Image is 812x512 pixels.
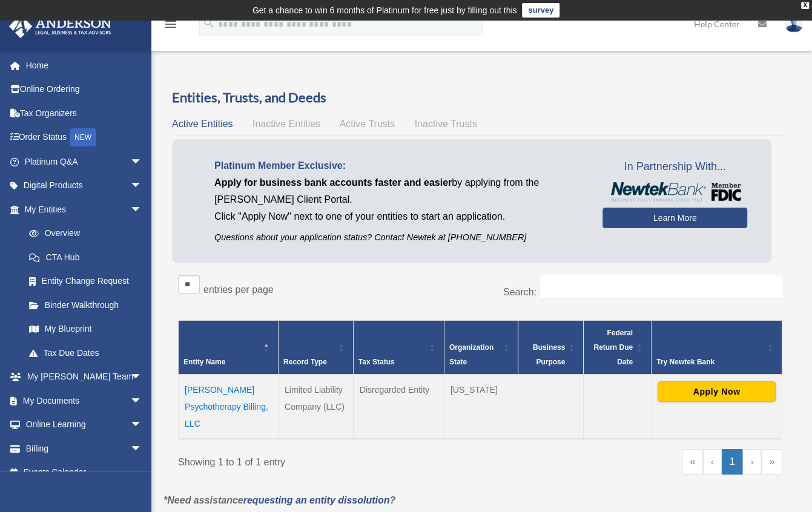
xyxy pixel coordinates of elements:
[243,495,390,505] a: requesting an entity dissolution
[8,389,160,413] a: My Documentsarrow_drop_down
[253,3,517,18] div: Get a chance to win 6 months of Platinum for free just by filling out this
[178,449,471,471] div: Showing 1 to 1 of 1 entry
[17,341,154,365] a: Tax Due Dates
[593,329,633,366] span: Federal Return Due Date
[522,3,559,18] a: survey
[17,222,148,246] a: Overview
[172,119,233,129] span: Active Entities
[130,436,154,461] span: arrow_drop_down
[785,15,803,33] img: User Pic
[130,389,154,413] span: arrow_drop_down
[340,119,395,129] span: Active Trusts
[503,287,536,297] label: Search:
[278,375,353,439] td: Limited Liability Company (LLC)
[518,320,584,375] th: Business Purpose: Activate to sort
[17,269,154,294] a: Entity Change Request
[214,208,584,225] p: Click "Apply Now" next to one of your entities to start an application.
[8,125,160,150] a: Order StatusNEW
[8,77,160,102] a: Online Ordering
[533,343,565,366] span: Business Purpose
[70,128,96,146] div: NEW
[8,149,160,174] a: Platinum Q&Aarrow_drop_down
[253,119,320,129] span: Inactive Entities
[584,320,652,375] th: Federal Return Due Date: Activate to sort
[183,358,225,366] span: Entity Name
[283,358,327,366] span: Record Type
[163,495,395,505] em: *Need assistance ?
[801,2,809,9] div: close
[353,320,444,375] th: Tax Status: Activate to sort
[651,320,782,375] th: Try Newtek Bank : Activate to sort
[179,375,279,439] td: [PERSON_NAME] Psychotherapy Billing, LLC
[8,101,160,125] a: Tax Organizers
[214,157,584,174] p: Platinum Member Exclusive:
[278,320,353,375] th: Record Type: Activate to sort
[163,17,178,31] i: menu
[130,174,154,199] span: arrow_drop_down
[172,88,788,107] h3: Entities, Trusts, and Deeds
[444,375,518,439] td: [US_STATE]
[5,15,115,38] img: Anderson Advisors Platinum Portal
[163,21,178,31] a: menu
[130,365,154,390] span: arrow_drop_down
[8,461,160,485] a: Events Calendar
[130,413,154,438] span: arrow_drop_down
[682,449,703,474] a: First
[8,197,154,222] a: My Entitiesarrow_drop_down
[179,320,279,375] th: Entity Name: Activate to invert sorting
[444,320,518,375] th: Organization State: Activate to sort
[8,365,160,389] a: My [PERSON_NAME] Teamarrow_drop_down
[8,436,160,461] a: Billingarrow_drop_down
[130,149,154,174] span: arrow_drop_down
[415,119,477,129] span: Inactive Trusts
[449,343,493,366] span: Organization State
[609,182,741,202] img: NewtekBankLogoSM.png
[602,157,747,177] span: In Partnership With...
[214,174,584,208] p: by applying from the [PERSON_NAME] Client Portal.
[602,208,747,228] a: Learn More
[202,16,216,30] i: search
[17,245,154,269] a: CTA Hub
[214,177,452,188] span: Apply for business bank accounts faster and easier
[8,413,160,437] a: Online Learningarrow_drop_down
[353,375,444,439] td: Disregarded Entity
[8,174,160,198] a: Digital Productsarrow_drop_down
[130,197,154,222] span: arrow_drop_down
[17,317,154,341] a: My Blueprint
[17,293,154,317] a: Binder Walkthrough
[656,355,764,369] div: Try Newtek Bank
[203,284,274,295] label: entries per page
[358,358,395,366] span: Tax Status
[658,381,776,402] button: Apply Now
[214,230,584,245] p: Questions about your application status? Contact Newtek at [PHONE_NUMBER]
[8,53,160,77] a: Home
